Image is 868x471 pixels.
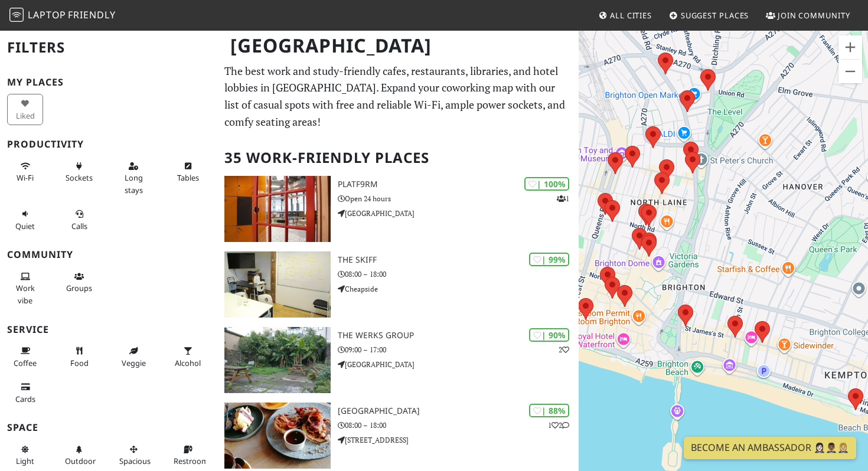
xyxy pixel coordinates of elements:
[338,359,579,370] p: [GEOGRAPHIC_DATA]
[7,30,210,66] h2: Filters
[7,324,210,335] h3: Service
[548,420,569,431] p: 1 2
[338,283,579,295] p: Cheapside
[559,344,569,355] p: 2
[224,251,331,318] img: The Skiff
[17,172,34,183] span: Stable Wi-Fi
[7,139,210,150] h3: Productivity
[15,394,35,404] span: Credit cards
[15,221,35,231] span: Quiet
[224,140,572,176] h2: 35 Work-Friendly Places
[174,456,208,466] span: Restroom
[217,403,579,469] a: WOLFOX AVENUE | 88% 12 [GEOGRAPHIC_DATA] 08:00 – 18:00 [STREET_ADDRESS]
[838,60,862,83] button: Zoom out
[61,156,97,188] button: Sockets
[681,10,749,21] span: Suggest Places
[338,255,579,265] h3: The Skiff
[529,253,569,266] div: | 99%
[70,358,89,368] span: Food
[217,327,579,393] a: The Werks Group | 90% 2 The Werks Group 09:00 – 17:00 [GEOGRAPHIC_DATA]
[557,193,569,204] p: 1
[224,403,331,469] img: WOLFOX AVENUE
[664,5,754,26] a: Suggest Places
[71,221,87,231] span: Video/audio calls
[66,172,93,183] span: Power sockets
[119,456,151,466] span: Spacious
[610,10,652,21] span: All Cities
[170,440,206,471] button: Restroom
[61,267,97,298] button: Groups
[170,341,206,372] button: Alcohol
[529,404,569,417] div: | 88%
[116,156,152,199] button: Long stays
[529,328,569,342] div: | 90%
[28,8,66,21] span: Laptop
[7,440,43,471] button: Light
[338,434,579,446] p: [STREET_ADDRESS]
[16,283,35,305] span: People working
[9,8,24,22] img: LaptopFriendly
[7,156,43,188] button: Wi-Fi
[7,77,210,88] h3: My Places
[177,172,199,183] span: Work-friendly tables
[221,30,577,62] h1: [GEOGRAPHIC_DATA]
[7,204,43,235] button: Quiet
[593,5,657,26] a: All Cities
[217,251,579,318] a: The Skiff | 99% The Skiff 08:00 – 18:00 Cheapside
[524,177,569,191] div: | 100%
[66,283,92,293] span: Group tables
[68,8,115,21] span: Friendly
[116,440,152,471] button: Spacious
[170,156,206,188] button: Tables
[116,341,152,372] button: Veggie
[338,406,579,416] h3: [GEOGRAPHIC_DATA]
[338,208,579,219] p: [GEOGRAPHIC_DATA]
[14,358,37,368] span: Coffee
[61,440,97,471] button: Outdoor
[7,341,43,372] button: Coffee
[7,267,43,310] button: Work vibe
[7,377,43,408] button: Cards
[338,179,579,189] h3: PLATF9RM
[338,331,579,341] h3: The Werks Group
[122,358,146,368] span: Veggie
[217,176,579,242] a: PLATF9RM | 100% 1 PLATF9RM Open 24 hours [GEOGRAPHIC_DATA]
[9,5,116,26] a: LaptopFriendly LaptopFriendly
[838,35,862,59] button: Zoom in
[778,10,850,21] span: Join Community
[761,5,855,26] a: Join Community
[7,249,210,260] h3: Community
[175,358,201,368] span: Alcohol
[125,172,143,195] span: Long stays
[61,204,97,235] button: Calls
[224,176,331,242] img: PLATF9RM
[338,344,579,355] p: 09:00 – 17:00
[684,437,856,459] a: Become an Ambassador 🤵🏻‍♀️🤵🏾‍♂️🤵🏼‍♀️
[338,269,579,280] p: 08:00 – 18:00
[338,420,579,431] p: 08:00 – 18:00
[65,456,96,466] span: Outdoor area
[338,193,579,204] p: Open 24 hours
[224,63,572,130] p: The best work and study-friendly cafes, restaurants, libraries, and hotel lobbies in [GEOGRAPHIC_...
[7,422,210,433] h3: Space
[16,456,34,466] span: Natural light
[224,327,331,393] img: The Werks Group
[61,341,97,372] button: Food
